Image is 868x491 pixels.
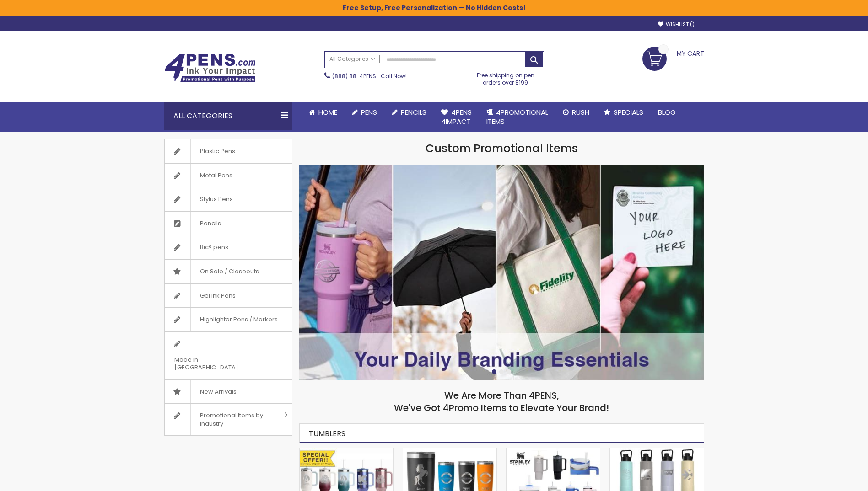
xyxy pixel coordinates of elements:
a: Promotional Items by Industry [165,404,292,435]
a: Rush [555,102,597,123]
span: Pens [361,107,377,117]
span: Stylus Pens [190,187,242,211]
a: 4PROMOTIONALITEMS [479,102,555,132]
a: Wishlist [658,21,695,28]
h1: Custom Promotional Items [299,141,704,156]
span: - Call Now! [332,72,407,80]
a: Plastic Pens [165,139,292,163]
span: Blog [658,107,676,117]
a: Specials [597,102,651,123]
a: Blog [651,102,683,123]
h2: We Are More Than 4PENS, We've Got 4Promo Items to Elevate Your Brand! [299,390,704,414]
img: 4Pens Custom Pens and Promotional Products [164,53,256,83]
a: 4Pens4impact [434,102,479,132]
a: 30 Oz. RTIC® Road Trip Tumbler - Special Pricing [300,448,393,456]
span: Pencils [401,107,426,117]
div: Free shipping on pen orders over $199 [467,68,544,86]
a: Personalized 30 Oz. Stanley Quencher Straw Tumbler [507,448,600,456]
span: Metal Pens [190,164,242,187]
a: All Categories [325,52,380,67]
span: 4PROMOTIONAL ITEMS [486,107,548,126]
a: Home [302,102,345,123]
span: New Arrivals [190,380,246,404]
a: (888) 88-4PENS [332,72,376,80]
a: Custom Authentic YETI® 20 Oz. Tumbler [403,448,496,456]
a: Metal Pens [165,164,292,187]
span: Highlighter Pens / Markers [190,308,287,331]
span: Bic® pens [190,235,237,259]
span: 4Pens 4impact [441,107,472,126]
h2: Tumblers [299,423,704,444]
span: Gel Ink Pens [190,284,245,308]
a: Personalized 67 Oz. Hydrapeak Adventure Water Bottle [610,448,703,456]
span: Plastic Pens [190,139,244,163]
span: Promotional Items by Industry [190,404,281,435]
span: On Sale / Closeouts [190,260,268,283]
img: / [299,165,704,380]
a: Bic® pens [165,235,292,259]
a: Highlighter Pens / Markers [165,308,292,331]
span: All Categories [329,55,375,63]
a: Made in [GEOGRAPHIC_DATA] [165,332,292,379]
a: On Sale / Closeouts [165,260,292,283]
a: Pencils [384,102,434,123]
a: Pencils [165,212,292,235]
a: Pens [345,102,384,123]
span: Rush [572,107,589,117]
a: Stylus Pens [165,187,292,211]
a: New Arrivals [165,380,292,404]
span: Specials [614,107,643,117]
div: All Categories [164,102,292,130]
span: Made in [GEOGRAPHIC_DATA] [165,348,269,379]
span: Pencils [190,212,230,235]
a: Gel Ink Pens [165,284,292,308]
span: Home [318,107,337,117]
